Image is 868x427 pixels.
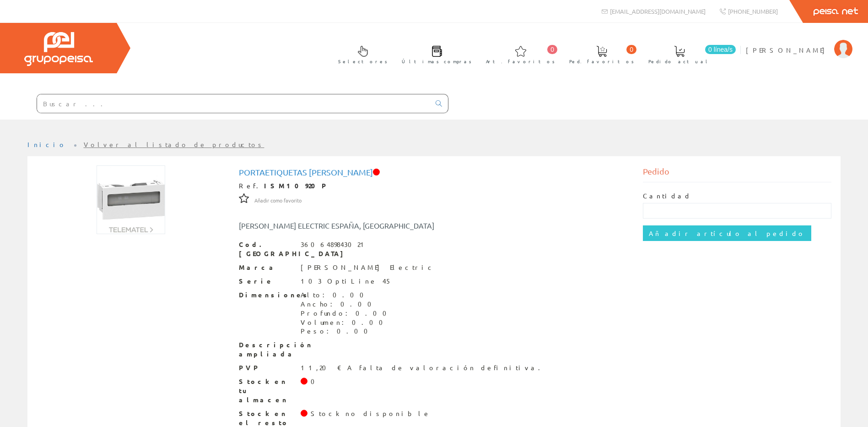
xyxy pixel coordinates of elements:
div: Profundo: 0.00 [301,309,392,318]
span: Cod. [GEOGRAPHIC_DATA] [239,240,294,258]
a: Últimas compras [393,38,476,70]
div: 3606489843021 [301,240,368,249]
div: 0 [311,377,320,386]
span: Ped. favoritos [569,57,634,66]
span: [PHONE_NUMBER] [728,7,778,15]
span: 0 [626,45,636,54]
input: Buscar ... [37,94,430,113]
span: 0 línea/s [705,45,736,54]
h1: Portaetiquetas [PERSON_NAME] [239,168,630,177]
div: [PERSON_NAME] ELECTRIC ESPAÑA, [GEOGRAPHIC_DATA] [232,220,468,231]
a: Volver al listado de productos [84,140,264,148]
span: Últimas compras [402,57,472,66]
a: Añadir como favorito [254,196,302,204]
img: Grupo Peisa [24,32,93,66]
span: Descripción ampliada [239,340,294,359]
span: PVP [239,363,294,372]
span: Dimensiones [239,290,294,300]
span: Serie [239,277,294,286]
div: Stock no disponible [311,409,431,418]
span: 0 [547,45,557,54]
span: Pedido actual [648,57,711,66]
span: [PERSON_NAME] [746,45,830,55]
div: Ref. [239,181,630,191]
span: Art. favoritos [486,57,555,66]
div: Pedido [643,165,831,182]
a: [PERSON_NAME] [746,38,852,47]
div: 11,20 € A falta de valoración definitiva. [301,363,546,372]
div: [PERSON_NAME] Electric [301,263,435,272]
div: Peso: 0.00 [301,327,392,336]
div: Ancho: 0.00 [301,300,392,309]
span: Stock en tu almacen [239,377,294,405]
label: Cantidad [643,192,691,201]
span: Marca [239,263,294,272]
div: Alto: 0.00 [301,290,392,300]
div: 103 OptiLine 45 [301,277,392,286]
span: [EMAIL_ADDRESS][DOMAIN_NAME] [610,7,706,15]
input: Añadir artículo al pedido [643,225,811,241]
a: Selectores [329,38,392,70]
a: Inicio [27,140,66,148]
span: Selectores [338,57,388,66]
strong: ISM10920P [264,181,329,190]
div: Volumen: 0.00 [301,318,392,327]
span: Añadir como favorito [254,197,302,204]
img: Foto artículo Portaetiquetas blanco (150x150) [97,165,165,234]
